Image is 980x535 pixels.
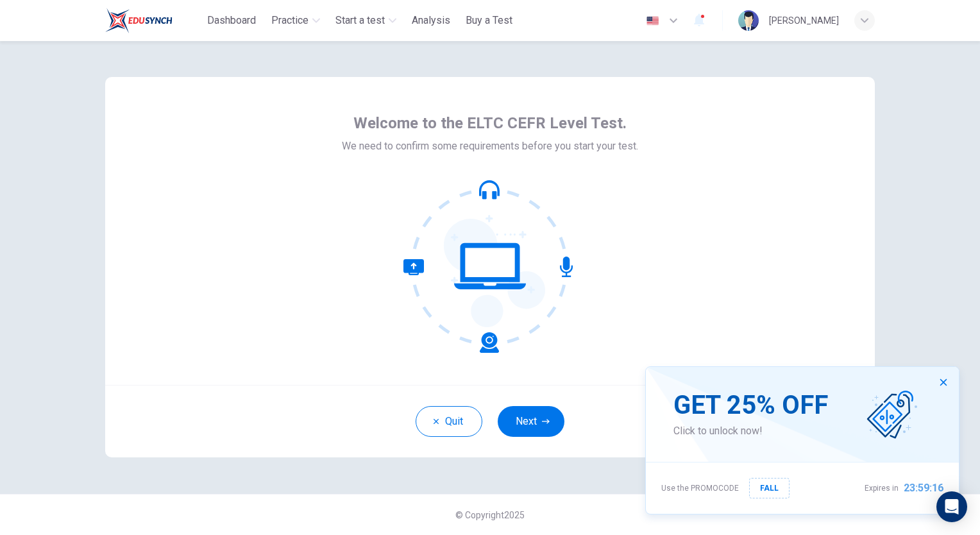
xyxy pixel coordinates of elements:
span: 23:59:16 [904,480,943,496]
button: Analysis [407,9,455,32]
span: Dashboard [207,13,256,28]
button: Practice [266,9,325,32]
span: We need to confirm some requirements before you start your test. [342,139,638,154]
span: Welcome to the ELTC CEFR Level Test. [353,113,627,133]
span: Use the PROMOCODE [661,480,739,496]
div: [PERSON_NAME] [769,13,839,28]
img: en [645,16,661,26]
span: Expires in [865,480,899,496]
button: Start a test [330,9,401,32]
div: Open Intercom Messenger [936,491,967,522]
button: Quit [416,406,482,437]
span: Practice [271,13,308,28]
img: Profile picture [738,10,759,31]
span: Start a test [335,13,385,28]
span: FALL [760,481,779,495]
span: Click to unlock now! [673,423,828,439]
button: Next [498,406,564,437]
span: GET 25% OFF [673,390,828,421]
span: © Copyright 2025 [455,510,525,520]
a: ELTC logo [105,8,202,33]
span: Buy a Test [466,13,512,28]
button: Buy a Test [460,9,518,32]
img: ELTC logo [105,8,173,33]
span: Analysis [412,13,450,28]
button: Dashboard [202,9,261,32]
